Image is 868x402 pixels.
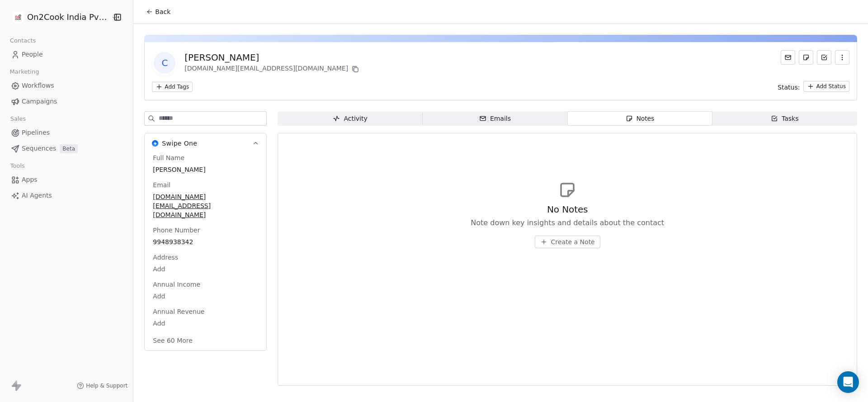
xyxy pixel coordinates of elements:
[6,34,40,47] span: Contacts
[86,382,127,389] span: Help & Support
[145,133,266,153] button: Swipe OneSwipe One
[184,51,361,64] div: [PERSON_NAME]
[333,114,367,123] div: Activity
[155,7,170,16] span: Back
[479,114,511,123] div: Emails
[547,203,588,216] span: No Notes
[22,81,54,90] span: Workflows
[7,94,126,109] a: Campaigns
[11,9,105,25] button: On2Cook India Pvt. Ltd.
[837,371,859,393] div: Open Intercom Messenger
[153,192,258,219] span: [DOMAIN_NAME][EMAIL_ADDRESS][DOMAIN_NAME]
[7,172,126,187] a: Apps
[147,332,198,349] button: See 60 More
[77,382,127,389] a: Help & Support
[13,12,24,23] img: on2cook%20logo-04%20copy.jpg
[162,139,197,148] span: Swipe One
[7,78,126,93] a: Workflows
[153,165,258,174] span: [PERSON_NAME]
[152,140,158,147] img: Swipe One
[151,253,180,262] span: Address
[7,141,126,156] a: SequencesBeta
[471,218,664,228] span: Note down key insights and details about the contact
[153,292,258,301] span: Add
[6,159,28,173] span: Tools
[151,180,172,189] span: Email
[152,82,193,92] button: Add Tags
[535,236,600,248] button: Create a Note
[22,144,56,153] span: Sequences
[22,175,38,184] span: Apps
[6,112,30,126] span: Sales
[22,97,57,106] span: Campaigns
[60,144,78,153] span: Beta
[151,153,186,162] span: Full Name
[803,81,849,92] button: Add Status
[27,11,109,23] span: On2Cook India Pvt. Ltd.
[154,52,175,74] span: C
[151,226,202,235] span: Phone Number
[145,153,266,350] div: Swipe OneSwipe One
[7,125,126,140] a: Pipelines
[22,128,50,137] span: Pipelines
[778,83,800,92] span: Status:
[153,265,258,274] span: Add
[771,114,799,123] div: Tasks
[22,191,52,200] span: AI Agents
[153,237,258,246] span: 9948938342
[184,64,361,75] div: [DOMAIN_NAME][EMAIL_ADDRESS][DOMAIN_NAME]
[22,50,43,59] span: People
[551,237,595,246] span: Create a Note
[6,65,43,79] span: Marketing
[151,307,206,316] span: Annual Revenue
[153,319,258,328] span: Add
[151,280,202,289] span: Annual Income
[7,188,126,203] a: AI Agents
[141,4,176,20] button: Back
[7,47,126,62] a: People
